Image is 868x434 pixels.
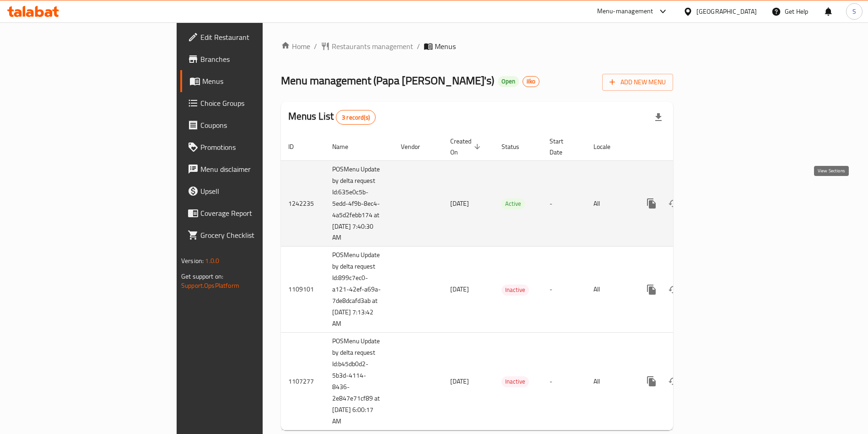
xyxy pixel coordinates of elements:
td: All [586,160,633,247]
span: Edit Restaurant [200,32,314,43]
a: Menu disclaimer [180,158,322,180]
span: [DATE] [450,198,469,209]
a: Support.OpsPlatform [181,280,239,291]
span: Vendor [401,141,432,152]
span: Version: [181,255,204,267]
span: Locale [593,141,622,152]
button: more [641,192,663,214]
span: Grocery Checklist [200,230,314,241]
span: Created On [450,136,483,158]
span: [DATE] [450,283,469,295]
span: Restaurants management [332,41,413,52]
span: Get support on: [181,270,223,282]
div: Total records count [336,110,376,125]
button: Change Status [663,192,685,214]
span: Promotions [200,142,314,153]
a: Edit Restaurant [180,26,322,48]
span: Choice Groups [200,98,314,109]
span: 3 record(s) [336,113,375,122]
button: Add New Menu [602,74,673,91]
td: POSMenu Update by delta request Id:635e0c5b-5edd-4f9b-8ec4-4a5d2febb174 at [DATE] 7:40:30 AM [325,160,394,247]
td: POSMenu Update by delta request Id:899c7ec0-a121-42ef-a69a-7de8dcafd3ab at [DATE] 7:13:42 AM [325,247,394,333]
a: Coupons [180,114,322,136]
span: Inactive [501,376,529,387]
a: Grocery Checklist [180,224,322,246]
button: more [641,279,663,301]
td: POSMenu Update by delta request Id:b45db0d2-5b3d-4114-8436-2e847e71cf89 at [DATE] 6:00:17 AM [325,333,394,430]
span: Upsell [200,186,314,197]
td: - [542,160,586,247]
a: Menus [180,70,322,92]
td: All [586,333,633,430]
a: Coverage Report [180,202,322,224]
span: Menu disclaimer [200,164,314,175]
span: ID [288,141,306,152]
table: enhanced table [281,133,736,431]
td: All [586,247,633,333]
button: Change Status [663,279,685,301]
span: Open [498,77,519,85]
span: Add New Menu [609,77,666,88]
span: Inactive [501,285,529,295]
button: more [641,370,663,392]
a: Restaurants management [321,41,413,52]
td: - [542,247,586,333]
span: Active [501,198,525,209]
div: [GEOGRAPHIC_DATA] [696,6,757,16]
span: Menus [202,76,314,87]
span: Status [501,141,531,152]
th: Actions [633,133,736,161]
span: Menus [435,41,456,52]
h2: Menus List [288,110,376,125]
span: Coverage Report [200,208,314,219]
li: / [417,41,420,52]
div: Menu-management [597,6,653,17]
a: Upsell [180,180,322,202]
nav: breadcrumb [281,41,673,52]
div: Open [498,76,519,87]
span: Start Date [550,136,575,158]
span: S [852,6,856,16]
span: Menu management ( Papa [PERSON_NAME]'s ) [281,70,494,91]
a: Promotions [180,136,322,158]
span: Branches [200,54,314,65]
a: Choice Groups [180,92,322,114]
a: Branches [180,48,322,70]
td: - [542,333,586,430]
span: [DATE] [450,375,469,387]
span: iiko [523,77,539,85]
span: Coupons [200,120,314,131]
div: Export file [647,106,669,128]
button: Change Status [663,370,685,392]
span: 1.0.0 [205,255,219,267]
span: Name [332,141,360,152]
